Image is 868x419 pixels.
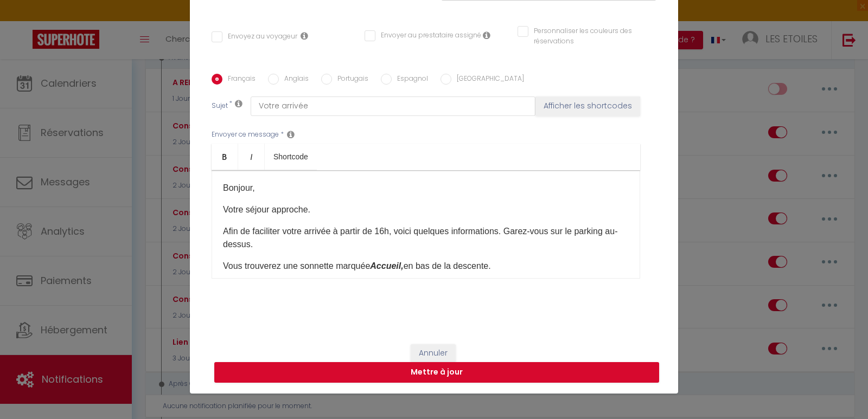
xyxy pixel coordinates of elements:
button: Afficher les shortcodes [535,96,640,116]
i: Envoyer au prestataire si il est assigné [483,31,490,40]
button: Mettre à jour [214,362,659,383]
label: Envoyer ce message [212,130,279,140]
label: Français [222,74,256,86]
label: [GEOGRAPHIC_DATA] [451,74,524,86]
i: Message [287,130,295,139]
p: Vous trouverez une sonnette marquée ​en bas de la descente. [223,260,629,273]
button: Annuler [411,344,456,363]
strong: Accueil, [370,261,403,270]
a: Bold [212,144,238,170]
em: ​ [370,261,403,270]
label: Sujet [212,101,228,112]
p: Afin de faciliter votre arrivée à partir de 16h, voici quelques informations. Garez-vous sur le p... [223,225,629,251]
i: Envoyer au voyageur [301,31,308,40]
label: Portugais [332,74,368,86]
a: Italic [238,144,265,170]
p: Votre séjour approche. [223,203,629,216]
p: Bonjour, [223,182,629,195]
i: Subject [235,99,242,108]
label: Anglais [279,74,309,86]
a: Shortcode [265,144,317,170]
label: Espagnol [392,74,428,86]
